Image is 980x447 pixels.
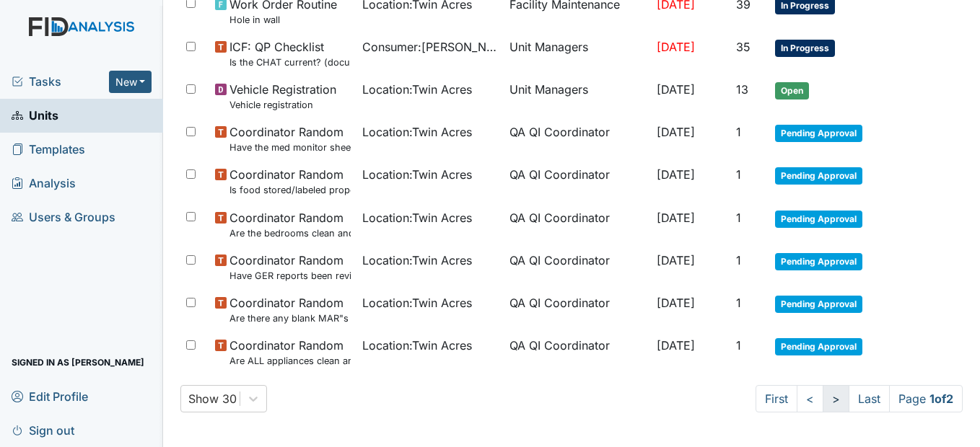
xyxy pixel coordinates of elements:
span: ICF: QP Checklist Is the CHAT current? (document the date in the comment section) [229,38,351,69]
span: Pending Approval [775,125,862,142]
span: [DATE] [657,253,695,267]
span: Coordinator Random Are the bedrooms clean and in good repair? [229,209,351,240]
span: Analysis [12,172,76,195]
span: Vehicle Registration Vehicle registration [229,81,336,112]
td: QA QI Coordinator [504,118,651,160]
span: Pending Approval [775,167,862,185]
a: First [756,385,797,412]
span: 1 [736,296,741,310]
span: Location : Twin Acres [362,209,472,226]
span: [DATE] [657,82,695,97]
span: 13 [736,82,748,97]
span: [DATE] [657,125,695,139]
span: [DATE] [657,338,695,353]
a: > [823,385,849,412]
span: Coordinator Random Have the med monitor sheets been filled out? [229,123,351,154]
span: [DATE] [657,167,695,182]
div: Show 30 [188,390,237,407]
span: [DATE] [657,296,695,310]
span: In Progress [775,40,835,57]
span: Coordinator Random Are there any blank MAR"s [229,294,349,325]
span: [DATE] [657,40,695,54]
span: 1 [736,211,741,225]
span: 1 [736,253,741,267]
td: Unit Managers [504,32,651,75]
span: 35 [736,40,751,54]
span: Coordinator Random Is food stored/labeled properly? [229,166,351,197]
span: 1 [736,167,741,182]
span: Coordinator Random Are ALL appliances clean and working properly? [229,337,351,368]
span: Coordinator Random Have GER reports been reviewed by managers within 72 hours of occurrence? [229,252,351,283]
span: Location : Twin Acres [362,81,472,98]
span: [DATE] [657,211,695,225]
td: QA QI Coordinator [504,288,651,331]
span: Location : Twin Acres [362,294,472,311]
small: Have the med monitor sheets been filled out? [229,141,351,154]
small: Have GER reports been reviewed by managers within 72 hours of occurrence? [229,269,351,283]
span: Users & Groups [12,206,115,229]
span: 1 [736,338,741,353]
nav: task-pagination [756,385,963,412]
span: Pending Approval [775,296,862,313]
span: Pending Approval [775,253,862,270]
span: Edit Profile [12,385,88,407]
td: QA QI Coordinator [504,160,651,203]
small: Hole in wall [229,13,337,27]
button: New [109,71,152,93]
span: Open [775,82,809,99]
a: Last [849,385,890,412]
small: Are there any blank MAR"s [229,311,349,325]
strong: 1 of 2 [929,391,953,406]
a: Tasks [12,73,109,90]
span: Sign out [12,419,74,441]
td: QA QI Coordinator [504,246,651,288]
small: Vehicle registration [229,98,336,112]
span: Location : Twin Acres [362,252,472,269]
small: Is the CHAT current? (document the date in the comment section) [229,56,351,69]
span: Page [889,385,963,412]
span: Pending Approval [775,338,862,355]
small: Are ALL appliances clean and working properly? [229,354,351,368]
td: QA QI Coordinator [504,203,651,246]
span: Location : Twin Acres [362,337,472,354]
span: Templates [12,138,85,161]
span: Location : Twin Acres [362,123,472,141]
span: Pending Approval [775,211,862,228]
span: Signed in as [PERSON_NAME] [12,351,144,373]
span: Units [12,105,58,127]
span: Consumer : [PERSON_NAME] [362,38,498,56]
span: 1 [736,125,741,139]
a: < [797,385,823,412]
small: Is food stored/labeled properly? [229,183,351,197]
span: Location : Twin Acres [362,166,472,183]
td: Unit Managers [504,75,651,118]
td: QA QI Coordinator [504,331,651,373]
small: Are the bedrooms clean and in good repair? [229,226,351,240]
